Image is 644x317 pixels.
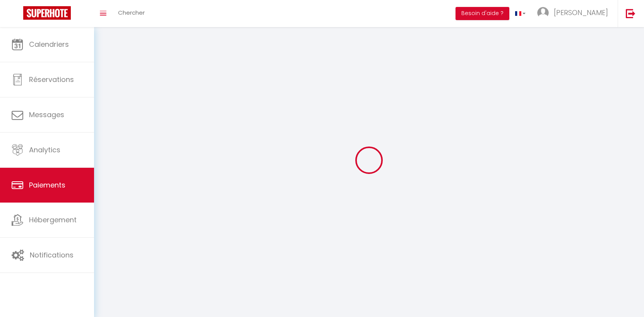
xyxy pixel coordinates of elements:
button: Besoin d'aide ? [456,7,509,20]
img: logout [626,9,635,18]
span: Notifications [30,250,74,260]
img: ... [537,7,549,19]
span: Calendriers [29,39,69,49]
span: Paiements [29,180,65,190]
img: Super Booking [23,6,71,20]
span: Analytics [29,145,60,155]
span: Chercher [118,9,145,17]
span: Réservations [29,75,74,84]
button: Ouvrir le widget de chat LiveChat [6,3,29,26]
span: [PERSON_NAME] [554,8,608,17]
span: Messages [29,110,64,119]
span: Hébergement [29,215,77,225]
